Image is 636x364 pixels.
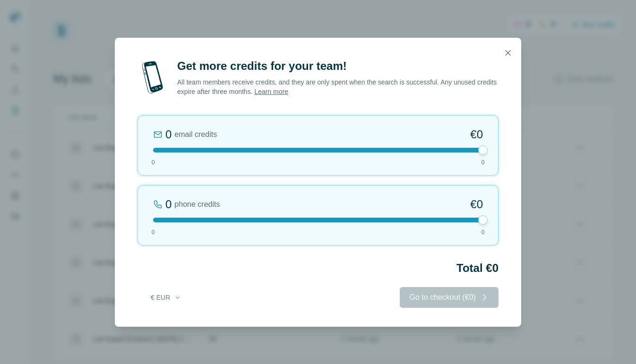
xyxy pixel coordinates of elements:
span: 0 [481,158,485,167]
span: €0 [470,197,483,212]
div: 0 [165,197,172,212]
a: Learn more [254,88,288,95]
span: phone credits [174,199,220,210]
span: 0 [481,228,485,237]
h2: Total €0 [138,261,498,276]
span: email credits [174,129,217,140]
span: €0 [470,127,483,142]
p: All team members receive credits, and they are only spent when the search is successful. Any unus... [177,77,498,96]
button: € EUR [144,289,188,306]
span: 0 [152,228,155,237]
div: 0 [165,127,172,142]
img: mobile-phone [138,59,168,96]
span: 0 [152,158,155,167]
